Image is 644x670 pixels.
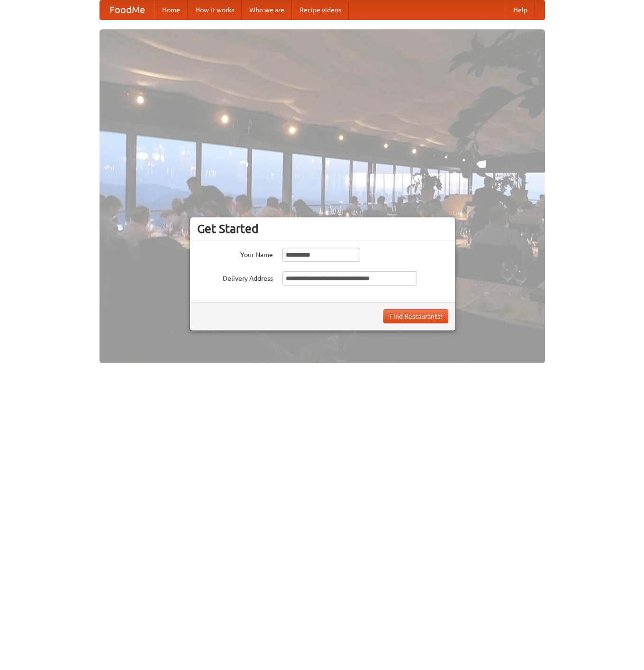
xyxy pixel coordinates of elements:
label: Your Name [197,248,273,259]
a: How it works [188,0,242,19]
h3: Get Started [197,222,448,236]
a: Who we are [242,0,292,19]
a: FoodMe [100,0,154,19]
label: Delivery Address [197,271,273,283]
a: Home [154,0,188,19]
a: Help [506,0,535,19]
a: Recipe videos [292,0,349,19]
button: Find Restaurants! [383,309,448,323]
